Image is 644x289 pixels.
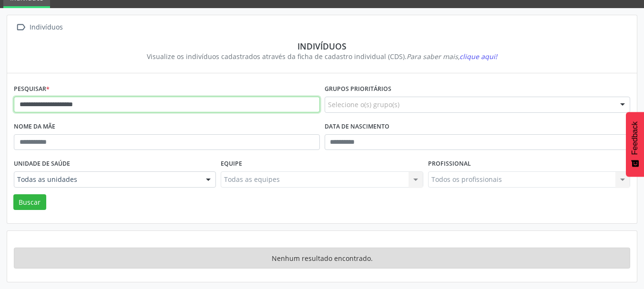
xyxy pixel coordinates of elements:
span: clique aqui! [460,52,497,61]
div: Indivíduos [20,41,624,51]
i: Para saber mais, [407,52,497,61]
i:  [14,20,28,34]
label: Pesquisar [14,82,50,97]
button: Feedback - Mostrar pesquisa [626,112,644,177]
div: Visualize os indivíduos cadastrados através da ficha de cadastro individual (CDS). [20,51,624,61]
a:  Indivíduos [14,20,64,34]
label: Unidade de saúde [14,157,70,171]
button: Buscar [13,194,46,210]
span: Feedback [631,121,639,155]
label: Data de nascimento [325,120,389,134]
span: Todas as unidades [17,175,196,184]
label: Nome da mãe [14,120,55,134]
div: Nenhum resultado encontrado. [14,248,630,269]
div: Indivíduos [28,20,64,34]
span: Selecione o(s) grupo(s) [328,100,399,110]
label: Grupos prioritários [325,82,391,97]
label: Equipe [221,157,242,171]
label: Profissional [428,157,471,171]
